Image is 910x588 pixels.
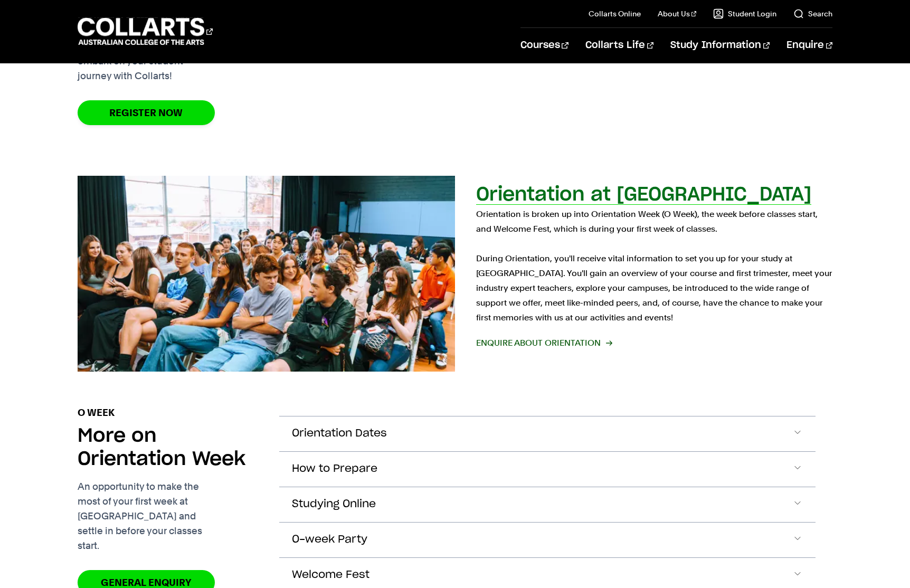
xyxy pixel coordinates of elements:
a: Orientation at [GEOGRAPHIC_DATA] Orientation is broken up into Orientation Week (O Week), the wee... [78,176,833,372]
a: Collarts Online [589,8,641,19]
a: Enquire [786,28,832,63]
span: Orientation Dates [292,428,387,440]
a: Student Login [713,8,776,19]
p: An opportunity to make the most of your first week at [GEOGRAPHIC_DATA] and settle in before your... [78,479,262,553]
a: About Us [658,8,697,19]
h2: Orientation at [GEOGRAPHIC_DATA] [476,185,811,204]
button: O-week Party [279,523,816,557]
span: How to Prepare [292,463,377,475]
a: Courses [520,28,568,63]
button: Studying Online [279,487,816,522]
button: Orientation Dates [279,416,816,451]
span: Enquire about Orientation [476,336,611,350]
a: Collarts Life [585,28,653,63]
span: O-week Party [292,534,367,546]
p: Orientation is broken up into Orientation Week (O Week), the week before classes start, and Welco... [476,207,832,325]
h2: More on Orientation Week [78,424,262,471]
a: Study Information [670,28,770,63]
div: Go to homepage [78,16,213,46]
span: Welcome Fest [292,569,369,581]
p: O week [78,405,115,420]
a: Search [793,8,832,19]
span: Studying Online [292,498,376,510]
button: How to Prepare [279,452,816,487]
a: Register Now [78,100,215,125]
